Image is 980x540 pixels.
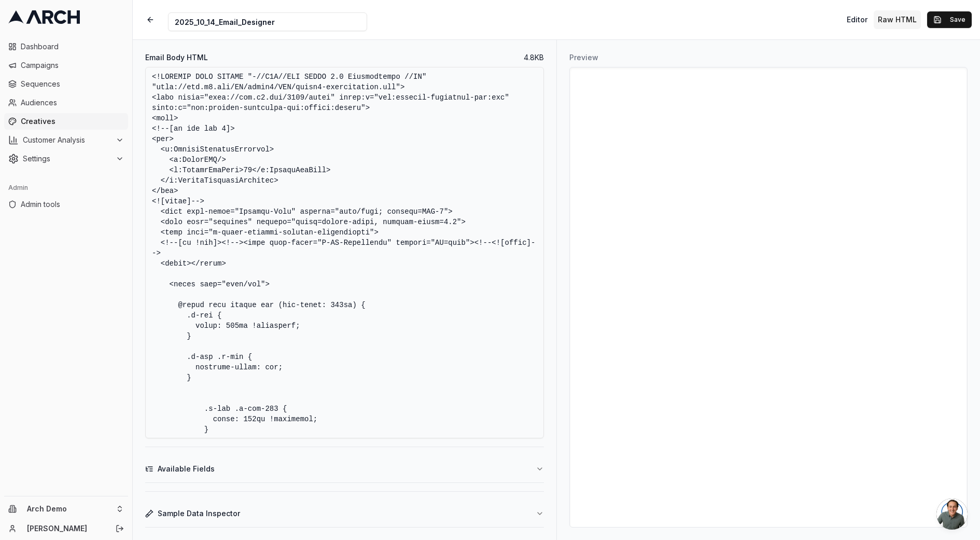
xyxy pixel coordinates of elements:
[21,199,124,210] span: Admin tools
[168,12,367,31] input: Internal Creative Name
[4,38,128,55] a: Dashboard
[4,196,128,213] a: Admin tools
[23,135,111,145] span: Customer Analysis
[4,150,128,167] button: Settings
[927,11,972,28] button: Save
[113,521,127,536] button: Log out
[21,41,124,52] span: Dashboard
[570,67,967,527] iframe: Preview for 2025_10_14_Email_Designer
[4,113,128,130] a: Creatives
[936,499,968,530] div: Open chat
[21,79,124,89] span: Sequences
[21,116,124,127] span: Creatives
[23,154,111,164] span: Settings
[4,57,128,74] a: Campaigns
[874,10,921,29] button: Toggle custom HTML
[145,500,544,527] button: Sample Data Inspector
[145,67,544,438] textarea: <!LOREMIP DOLO SITAME "-//C1A//ELI SEDDO 2.0 Eiusmodtempo //IN" "utla://etd.m8.ali/EN/admin4/VEN/...
[145,54,208,61] label: Email Body HTML
[569,52,968,63] h3: Preview
[27,504,111,514] span: Arch Demo
[21,98,124,108] span: Audiences
[27,523,104,534] a: [PERSON_NAME]
[4,94,128,111] a: Audiences
[524,52,544,63] span: 4.8 KB
[843,10,872,29] button: Toggle editor
[4,501,128,517] button: Arch Demo
[4,76,128,92] a: Sequences
[158,464,215,474] span: Available Fields
[4,179,128,196] div: Admin
[21,60,124,71] span: Campaigns
[158,508,240,519] span: Sample Data Inspector
[4,132,128,148] button: Customer Analysis
[145,455,544,482] button: Available Fields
